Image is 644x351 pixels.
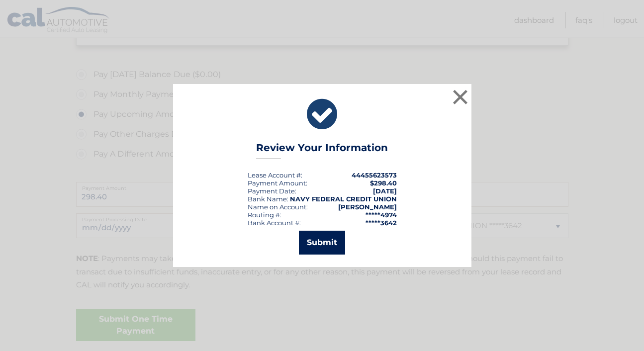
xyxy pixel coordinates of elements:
div: Lease Account #: [248,171,302,179]
span: [DATE] [373,187,397,195]
span: Payment Date [248,187,295,195]
span: $298.40 [370,179,397,187]
div: Name on Account: [248,203,308,211]
div: Payment Amount: [248,179,307,187]
div: : [248,187,296,195]
div: Bank Name: [248,195,288,203]
h3: Review Your Information [256,142,388,159]
div: Bank Account #: [248,219,301,227]
div: Routing #: [248,211,281,219]
strong: 44455623573 [352,171,397,179]
strong: [PERSON_NAME] [338,203,397,211]
button: × [451,87,470,107]
strong: NAVY FEDERAL CREDIT UNION [290,195,397,203]
button: Submit [299,231,345,255]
